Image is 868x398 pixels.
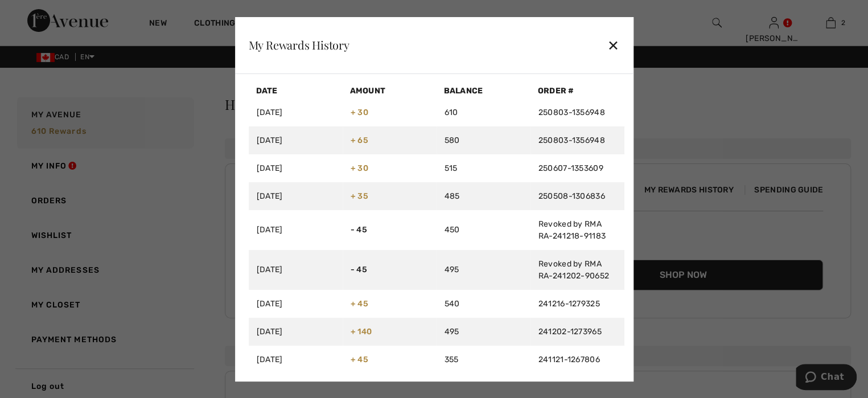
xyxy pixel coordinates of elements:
[437,99,530,126] td: 610
[249,250,343,290] td: [DATE]
[351,191,368,201] span: + 35
[437,126,530,154] td: 580
[538,191,605,201] a: 250508-1306836
[538,163,603,173] a: 250607-1353609
[249,210,343,250] td: [DATE]
[351,299,368,309] span: + 45
[607,33,619,57] div: ✕
[351,225,367,235] span: - 45
[437,290,530,318] td: 540
[538,108,605,117] a: 250803-1356948
[530,250,624,290] td: Revoked by RMA RA-241202-90652
[530,210,624,250] td: Revoked by RMA RA-241218-91183
[249,126,343,154] td: [DATE]
[351,108,368,117] span: + 30
[538,327,602,337] a: 241202-1273965
[530,83,624,99] th: Order #
[351,163,368,173] span: + 30
[249,182,343,210] td: [DATE]
[437,83,530,99] th: Balance
[249,83,343,99] th: Date
[25,8,48,18] span: Chat
[249,290,343,318] td: [DATE]
[437,318,530,346] td: 495
[437,154,530,182] td: 515
[249,99,343,126] td: [DATE]
[437,182,530,210] td: 485
[351,136,368,145] span: + 65
[249,154,343,182] td: [DATE]
[437,346,530,374] td: 355
[351,327,372,337] span: + 140
[351,355,368,364] span: + 45
[249,39,349,51] div: My Rewards History
[351,265,367,274] span: - 45
[437,250,530,290] td: 495
[538,136,605,145] a: 250803-1356948
[538,355,600,364] a: 241121-1267806
[249,346,343,374] td: [DATE]
[249,318,343,346] td: [DATE]
[538,299,600,309] a: 241216-1279325
[343,83,437,99] th: Amount
[437,210,530,250] td: 450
